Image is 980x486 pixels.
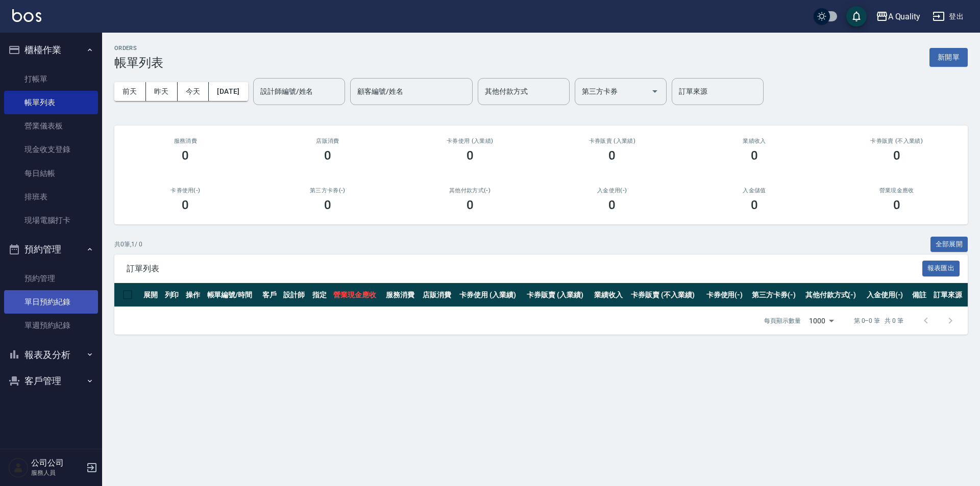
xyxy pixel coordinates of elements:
[805,307,838,335] div: 1000
[146,82,178,101] button: 昨天
[608,148,616,163] h3: 0
[383,283,420,307] th: 服務消費
[704,283,749,307] th: 卡券使用(-)
[928,7,968,26] button: 登出
[922,261,960,276] button: 報表匯出
[182,198,189,212] h3: 0
[411,138,529,144] h2: 卡券使用 (入業績)
[331,283,383,307] th: 營業現金應收
[205,283,260,307] th: 帳單編號/時間
[931,283,968,307] th: 訂單來源
[281,283,310,307] th: 設計師
[114,240,142,249] p: 共 0 筆, 1 / 0
[260,283,281,307] th: 客戶
[209,82,248,101] button: [DATE]
[114,56,163,70] h3: 帳單列表
[178,82,209,101] button: 今天
[838,138,955,144] h2: 卡券販賣 (不入業績)
[31,458,83,468] h5: 公司公司
[872,6,925,27] button: A Quality
[127,187,244,194] h2: 卡券使用(-)
[4,91,98,114] a: 帳單列表
[864,283,910,307] th: 入金使用(-)
[893,198,900,212] h3: 0
[420,283,457,307] th: 店販消費
[269,138,387,144] h2: 店販消費
[4,368,98,394] button: 客戶管理
[4,114,98,138] a: 營業儀表板
[838,187,955,194] h2: 營業現金應收
[628,283,703,307] th: 卡券販賣 (不入業績)
[910,283,931,307] th: 備註
[4,342,98,368] button: 報表及分析
[324,148,331,163] h3: 0
[4,209,98,232] a: 現場電腦打卡
[4,67,98,91] a: 打帳單
[696,187,814,194] h2: 入金儲值
[888,10,921,23] div: A Quality
[696,138,814,144] h2: 業績收入
[803,283,864,307] th: 其他付款方式(-)
[162,283,184,307] th: 列印
[751,198,758,212] h3: 0
[4,290,98,314] a: 單日預約紀錄
[31,468,83,477] p: 服務人員
[411,187,529,194] h2: 其他付款方式(-)
[854,316,903,325] p: 第 0–0 筆 共 0 筆
[922,263,960,273] a: 報表匯出
[269,187,387,194] h2: 第三方卡券(-)
[592,283,628,307] th: 業績收入
[4,236,98,263] button: 預約管理
[457,283,524,307] th: 卡券使用 (入業績)
[4,138,98,161] a: 現金收支登錄
[141,283,162,307] th: 展開
[182,148,189,163] h3: 0
[310,283,331,307] th: 指定
[12,9,41,22] img: Logo
[183,283,205,307] th: 操作
[114,45,163,52] h2: ORDERS
[751,148,758,163] h3: 0
[4,162,98,185] a: 每日結帳
[929,48,968,67] button: 新開單
[846,6,867,27] button: save
[127,264,922,274] span: 訂單列表
[929,52,968,62] a: 新開單
[893,148,900,163] h3: 0
[4,37,98,63] button: 櫃檯作業
[553,138,671,144] h2: 卡券販賣 (入業績)
[647,83,663,99] button: Open
[524,283,592,307] th: 卡券販賣 (入業績)
[930,237,968,252] button: 全部展開
[4,185,98,209] a: 排班表
[114,82,146,101] button: 前天
[764,316,801,325] p: 每頁顯示數量
[4,267,98,290] a: 預約管理
[553,187,671,194] h2: 入金使用(-)
[608,198,616,212] h3: 0
[8,457,29,478] img: Person
[4,314,98,337] a: 單週預約紀錄
[749,283,803,307] th: 第三方卡券(-)
[467,198,474,212] h3: 0
[324,198,331,212] h3: 0
[127,138,244,144] h3: 服務消費
[467,148,474,163] h3: 0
